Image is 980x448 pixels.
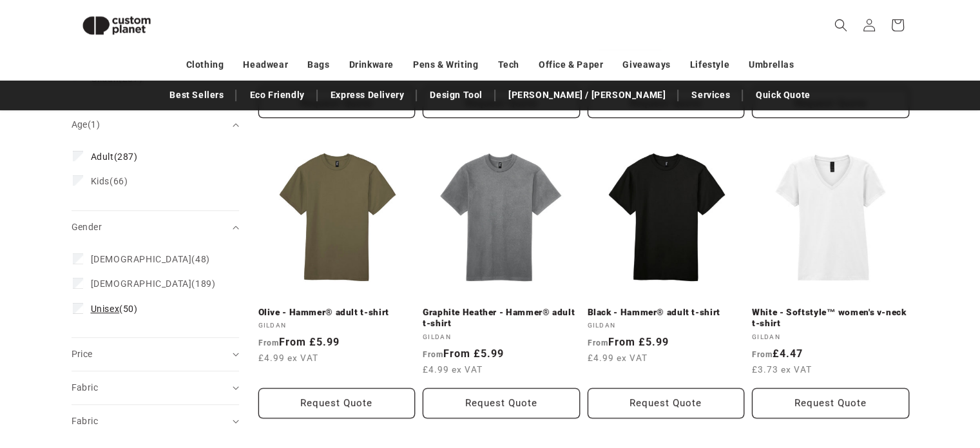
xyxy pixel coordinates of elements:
[72,405,239,438] summary: Fabric (0 selected)
[690,54,729,76] a: Lifestyle
[72,338,239,371] summary: Price
[497,54,519,76] a: Tech
[588,307,745,318] a: Black - Hammer® adult t-shirt
[749,54,794,76] a: Umbrellas
[91,278,192,289] span: [DEMOGRAPHIC_DATA]
[307,54,329,76] a: Bags
[88,119,100,130] span: (1)
[349,54,394,76] a: Drinkware
[91,175,128,187] span: (66)
[72,349,93,359] span: Price
[91,176,110,186] span: Kids
[186,54,224,76] a: Clothing
[324,84,411,106] a: Express Delivery
[752,307,909,329] a: White - Softstyle™ women's v-neck t-shirt
[72,5,162,46] img: Custom Planet
[423,84,489,106] a: Design Tool
[91,253,210,265] span: (48)
[91,278,216,289] span: (189)
[258,307,416,318] a: Olive - Hammer® adult t-shirt
[423,307,580,329] a: Graphite Heather - Hammer® adult t-shirt
[588,388,745,418] button: Request Quote
[72,382,98,393] span: Fabric
[91,151,138,162] span: (287)
[243,84,311,106] a: Eco Friendly
[243,54,288,76] a: Headwear
[72,119,100,130] span: Age
[72,416,98,426] span: Fabric
[72,108,239,141] summary: Age (1 selected)
[91,304,120,314] span: Unisex
[72,211,239,244] summary: Gender (0 selected)
[423,388,580,418] button: Request Quote
[752,388,909,418] button: Request Quote
[163,84,230,106] a: Best Sellers
[539,54,603,76] a: Office & Paper
[502,84,672,106] a: [PERSON_NAME] / [PERSON_NAME]
[72,371,239,404] summary: Fabric (0 selected)
[413,54,478,76] a: Pens & Writing
[622,54,670,76] a: Giveaways
[91,254,192,264] span: [DEMOGRAPHIC_DATA]
[749,84,817,106] a: Quick Quote
[91,151,114,162] span: Adult
[765,309,980,448] iframe: Chat Widget
[72,222,102,232] span: Gender
[685,84,736,106] a: Services
[827,11,855,39] summary: Search
[91,303,138,315] span: (50)
[258,388,416,418] button: Request Quote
